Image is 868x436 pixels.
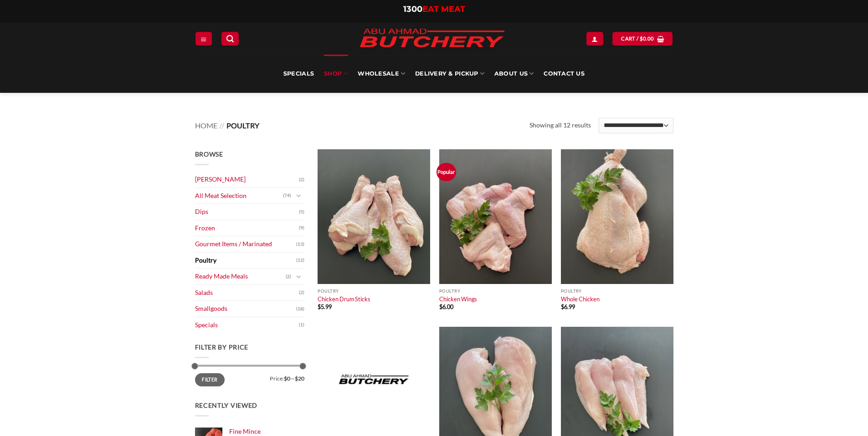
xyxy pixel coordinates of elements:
a: Login [586,32,603,45]
a: Smallgoods [195,301,296,317]
img: Chicken Drum Sticks [318,149,430,284]
bdi: 0.00 [640,35,654,41]
a: Salads [195,285,299,301]
a: Wholesale [358,55,405,93]
span: (9) [299,221,304,235]
bdi: 5.99 [318,303,332,310]
span: Recently Viewed [195,401,258,409]
a: Home [195,121,217,130]
a: Frozen [195,220,299,236]
bdi: 6.00 [439,303,453,310]
span: $ [439,303,442,310]
span: (2) [286,270,291,284]
span: $ [640,35,643,43]
a: Fine Mince [229,427,304,436]
span: Filter by price [195,343,249,351]
a: SHOP [324,55,348,93]
p: Poultry [439,289,552,294]
span: (2) [299,173,304,187]
span: $20 [295,375,304,382]
a: Contact Us [544,55,585,93]
span: Fine Mince [229,427,261,435]
span: $ [561,303,564,310]
p: Showing all 12 results [529,120,591,131]
a: Specials [283,55,314,93]
span: Browse [195,150,223,158]
a: Specials [195,317,299,333]
img: Abu Ahmad Butchery [352,23,512,55]
span: $0 [284,375,290,382]
p: Poultry [318,289,430,294]
a: Chicken Wings [439,295,477,303]
span: 1300 [403,4,422,14]
bdi: 6.99 [561,303,575,310]
button: Toggle [293,191,304,201]
a: Dips [195,204,299,220]
a: 1300EAT MEAT [403,4,465,14]
a: About Us [494,55,534,93]
span: (13) [296,238,304,251]
a: Gourmet Items / Marinated [195,236,296,252]
button: Toggle [293,272,304,282]
span: Poultry [226,121,259,130]
p: Poultry [561,289,673,294]
a: Ready Made Meals [195,269,286,284]
a: View cart [612,32,673,45]
a: Chicken Drum Sticks [318,295,370,303]
span: EAT MEAT [422,4,465,14]
span: Cart / [621,35,654,43]
img: Chicken Wings [439,149,552,284]
span: (74) [283,189,291,203]
span: (12) [296,253,304,267]
a: Whole Chicken [561,295,600,303]
span: (5) [299,205,304,219]
span: (18) [296,302,304,316]
a: Menu [195,32,212,45]
span: $ [318,303,321,310]
div: Price: — [195,373,304,381]
a: Search [221,32,239,45]
a: All Meat Selection [195,188,283,204]
span: (2) [299,286,304,299]
img: Placeholder [318,327,430,432]
a: Delivery & Pickup [415,55,484,93]
select: Shop order [599,118,673,133]
a: Poultry [195,253,296,269]
span: (1) [299,318,304,332]
span: // [219,121,224,130]
img: Whole Chicken [561,149,673,284]
a: [PERSON_NAME] [195,172,299,188]
button: Filter [195,373,225,386]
